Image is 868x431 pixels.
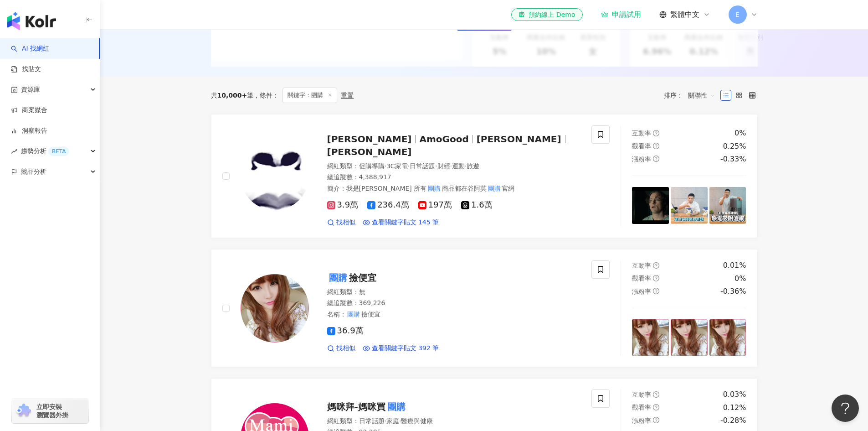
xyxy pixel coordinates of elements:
span: · [385,162,386,170]
span: 條件 ： [253,92,279,99]
img: post-image [709,319,746,356]
span: 撿便宜 [361,311,380,318]
a: KOL Avatar團購撿便宜網紅類型：無總追蹤數：369,226名稱：團購撿便宜36.9萬找相似查看關鍵字貼文 392 筆互動率question-circle0.01%觀看率question-... [211,249,758,367]
div: 0.01% [723,260,746,270]
span: question-circle [653,156,659,162]
img: post-image [671,319,708,356]
a: searchAI 找網紅 [11,44,49,53]
a: 找相似 [327,218,355,227]
img: logo [7,12,56,30]
span: 找相似 [336,218,355,227]
a: KOL Avatar[PERSON_NAME]AmoGood[PERSON_NAME][PERSON_NAME]網紅類型：促購導購·3C家電·日常話題·財經·運動·旅遊總追蹤數：4,388,91... [211,114,758,239]
mark: 團購 [327,270,349,285]
span: question-circle [653,143,659,149]
span: 10,000+ [217,92,247,99]
span: 名稱 ： [327,309,381,319]
span: 撿便宜 [349,272,376,283]
div: 網紅類型 ： [327,162,581,171]
span: 媽咪拜-媽咪買 [327,401,385,412]
span: · [450,162,452,170]
span: 36.9萬 [327,326,364,336]
span: 關聯性 [688,88,715,103]
img: chrome extension [15,404,32,418]
div: -0.28% [720,415,746,426]
span: 立即安裝 瀏覽器外掛 [36,403,68,419]
div: 預約線上 Demo [519,10,575,19]
span: 運動 [452,162,465,170]
span: question-circle [653,288,659,294]
span: 官網 [502,185,514,192]
a: chrome extension立即安裝 瀏覽器外掛 [12,399,88,423]
img: post-image [671,187,708,224]
a: 預約線上 Demo [511,8,582,21]
span: 財經 [437,162,450,170]
span: 旅遊 [467,162,479,170]
span: E [735,10,740,20]
span: question-circle [653,417,659,423]
span: 互動率 [632,391,651,398]
span: AmoGood [419,134,468,145]
span: [PERSON_NAME] [327,134,412,145]
a: 找貼文 [11,65,41,74]
span: · [385,417,386,425]
div: -0.36% [720,286,746,296]
div: 0.03% [723,389,746,400]
a: 申請試用 [601,10,641,19]
mark: 團購 [487,183,502,193]
mark: 團購 [426,183,442,193]
span: 互動率 [632,130,651,137]
a: 查看關鍵字貼文 145 筆 [363,218,439,227]
span: 漲粉率 [632,156,651,163]
span: [PERSON_NAME] [477,134,561,145]
span: · [435,162,437,170]
span: 我是[PERSON_NAME] 所有 [346,185,427,192]
span: question-circle [653,404,659,410]
div: 網紅類型 ： [327,417,581,426]
span: 家庭 [386,417,399,425]
div: 0% [734,274,746,284]
span: · [408,162,410,170]
span: 查看關鍵字貼文 392 筆 [372,344,439,353]
span: 競品分析 [21,161,46,182]
div: 0% [734,128,746,138]
span: 促購導購 [359,162,385,170]
span: 觀看率 [632,404,651,411]
div: BETA [48,147,69,156]
span: 資源庫 [21,79,40,100]
span: 觀看率 [632,142,651,150]
span: 關鍵字：團購 [282,88,337,103]
img: post-image [709,187,746,224]
span: · [399,417,401,425]
span: 商品都在谷阿莫 [442,185,487,192]
span: question-circle [653,275,659,281]
div: 網紅類型 ： 無 [327,288,581,297]
a: 洞察報告 [11,126,47,135]
div: 總追蹤數 ： 4,388,917 [327,173,581,182]
img: post-image [632,319,669,356]
span: 197萬 [418,200,452,210]
div: 0.25% [723,141,746,151]
span: 醫療與健康 [401,417,433,425]
span: 1.6萬 [461,200,493,210]
span: question-circle [653,130,659,136]
span: question-circle [653,262,659,269]
span: 觀看率 [632,275,651,282]
div: 重置 [341,92,354,99]
span: 漲粉率 [632,288,651,295]
span: 236.4萬 [367,200,409,210]
mark: 團購 [385,400,407,414]
span: 查看關鍵字貼文 145 筆 [372,218,439,227]
span: 趨勢分析 [21,141,69,161]
img: KOL Avatar [241,274,309,343]
div: -0.33% [720,154,746,164]
span: 漲粉率 [632,417,651,424]
a: 商案媒合 [11,106,47,115]
span: rise [11,148,17,155]
img: KOL Avatar [241,142,309,210]
img: post-image [632,187,669,224]
span: 日常話題 [359,417,385,425]
div: 總追蹤數 ： 369,226 [327,299,581,308]
span: question-circle [653,391,659,398]
span: 3C家電 [386,162,408,170]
